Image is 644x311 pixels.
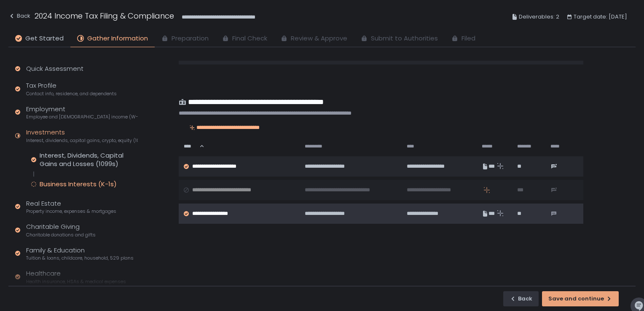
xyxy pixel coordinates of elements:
div: Back [510,295,532,303]
span: Submit to Authorities [371,34,438,43]
div: Quick Assessment [26,64,83,74]
span: Charitable donations and gifts [26,232,96,238]
div: Healthcare [26,269,126,285]
div: Family & Education [26,246,134,262]
div: Back [8,11,30,21]
span: Interest, dividends, capital gains, crypto, equity (1099s, K-1s) [26,137,138,144]
button: Save and continue [542,291,619,306]
span: Target date: [DATE] [574,12,627,22]
span: Gather Information [87,34,148,43]
span: Contact info, residence, and dependents [26,91,117,97]
div: Employment [26,105,138,121]
div: Investments [26,128,138,144]
div: Charitable Giving [26,222,96,238]
span: Review & Approve [291,34,347,43]
span: Final Check [232,34,267,43]
span: Employee and [DEMOGRAPHIC_DATA] income (W-2s) [26,114,138,120]
span: Filed [462,34,475,43]
span: Deliverables: 2 [519,12,559,22]
div: Business Interests (K-1s) [40,180,117,188]
h1: 2024 Income Tax Filing & Compliance [35,10,174,21]
div: Real Estate [26,199,116,215]
span: Preparation [172,34,209,43]
div: Save and continue [548,295,612,303]
span: Health insurance, HSAs & medical expenses [26,279,126,285]
button: Back [8,10,30,24]
div: Interest, Dividends, Capital Gains and Losses (1099s) [40,151,138,168]
span: Tuition & loans, childcare, household, 529 plans [26,255,134,261]
span: Property income, expenses & mortgages [26,208,116,214]
button: Back [503,291,539,306]
span: Get Started [25,34,64,43]
div: Tax Profile [26,81,117,97]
